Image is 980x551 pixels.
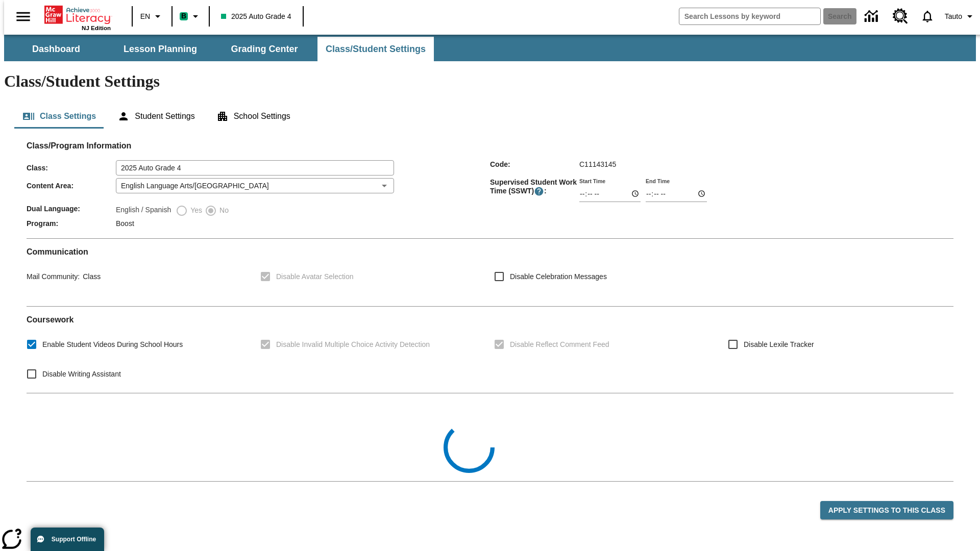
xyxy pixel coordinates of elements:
span: EN [140,11,150,22]
span: Class/Student Settings [326,43,426,55]
span: Disable Celebration Messages [510,271,607,282]
input: Class [116,160,394,176]
h2: Communication [27,247,953,257]
span: Enable Student Videos During School Hours [42,339,183,350]
span: Content Area : [27,182,116,190]
button: Student Settings [109,104,203,129]
button: Language: EN, Select a language [136,7,168,26]
span: Disable Writing Assistant [42,369,121,380]
button: Boost Class color is mint green. Change class color [176,7,206,26]
button: Lesson Planning [109,37,211,61]
span: Support Offline [52,536,96,543]
span: Code : [490,160,579,168]
a: Data Center [859,3,887,31]
span: Disable Lexile Tracker [744,339,814,350]
span: Class [80,272,101,281]
div: Home [44,4,111,31]
div: English Language Arts/[GEOGRAPHIC_DATA] [116,178,394,193]
span: Program : [27,219,116,228]
button: Class Settings [14,104,104,129]
button: Open side menu [8,2,38,32]
h2: Course work [27,315,953,324]
button: Grading Center [213,37,315,61]
div: Communication [27,247,953,298]
span: Boost [116,219,134,228]
button: Dashboard [5,37,107,61]
button: Profile/Settings [941,7,980,26]
div: SubNavbar [4,37,435,61]
input: search field [679,8,820,24]
div: Class Collections [27,402,953,473]
span: Disable Reflect Comment Feed [510,339,609,350]
span: NJ Edition [82,25,111,31]
span: Dashboard [32,43,80,55]
div: Class/Program Information [27,151,953,230]
a: Home [44,5,111,25]
a: Resource Center, Will open in new tab [887,3,914,30]
span: Class : [27,164,116,172]
span: Dual Language : [27,205,116,213]
span: 2025 Auto Grade 4 [221,11,291,22]
span: Tauto [945,11,962,22]
div: Coursework [27,315,953,385]
h2: Class/Program Information [27,141,953,151]
h1: Class/Student Settings [4,72,976,91]
span: Lesson Planning [124,43,197,55]
label: Start Time [579,177,605,185]
span: Disable Invalid Multiple Choice Activity Detection [276,339,430,350]
span: Mail Community : [27,272,80,281]
a: Notifications [914,3,941,30]
button: Support Offline [31,528,104,551]
span: C11143145 [579,160,616,168]
label: End Time [646,177,670,185]
label: English / Spanish [116,205,171,217]
button: Apply Settings to this Class [820,501,953,520]
span: Yes [188,205,202,216]
span: Disable Avatar Selection [276,271,354,282]
span: No [217,205,229,216]
span: B [181,10,186,22]
span: Supervised Student Work Time (SSWT) : [490,178,579,196]
span: Grading Center [231,43,298,55]
button: Class/Student Settings [317,37,434,61]
button: School Settings [208,104,299,129]
div: Class/Student Settings [14,104,966,129]
div: SubNavbar [4,35,976,61]
button: Supervised Student Work Time is the timeframe when students can take LevelSet and when lessons ar... [534,186,544,196]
